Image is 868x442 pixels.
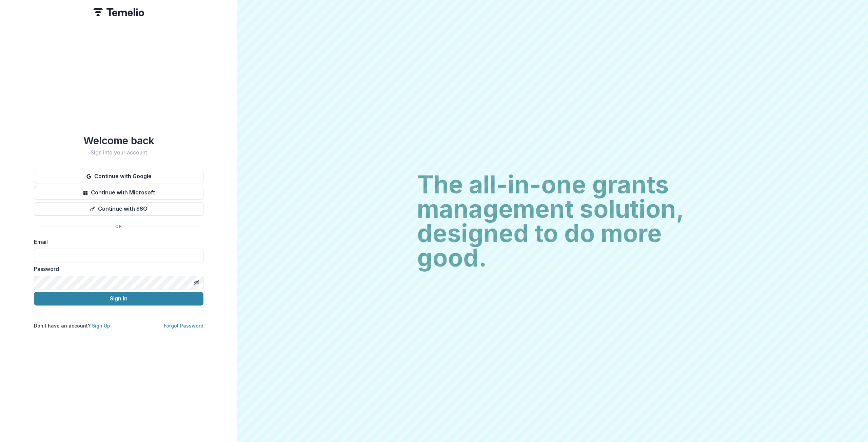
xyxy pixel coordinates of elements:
[34,134,203,147] h1: Welcome back
[34,186,203,199] button: Continue with Microsoft
[34,292,203,306] button: Sign In
[34,265,199,273] label: Password
[34,322,110,329] p: Don't have an account?
[34,149,203,156] h2: Sign into your account
[34,238,199,246] label: Email
[93,8,144,16] img: Temelio
[191,277,202,288] button: Toggle password visibility
[92,323,110,329] a: Sign Up
[34,202,203,216] button: Continue with SSO
[34,170,203,183] button: Continue with Google
[164,323,203,329] a: Forgot Password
